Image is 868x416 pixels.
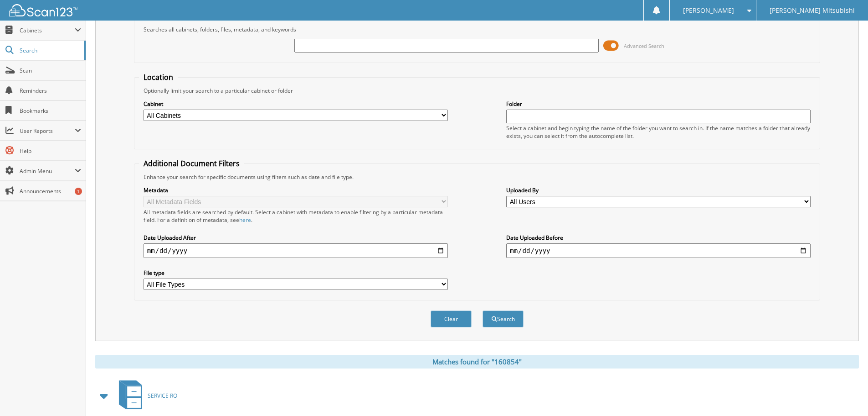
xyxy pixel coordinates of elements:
span: Admin Menu [20,167,75,175]
span: Bookmarks [20,107,81,115]
span: Help [20,147,81,155]
div: Optionally limit your search to a particular cabinet or folder [139,87,815,95]
span: [PERSON_NAME] [683,8,734,13]
a: SERVICE RO [113,378,177,414]
label: Folder [506,100,811,108]
div: Searches all cabinets, folders, files, metadata, and keywords [139,26,815,33]
label: Uploaded By [506,186,811,194]
div: 1 [75,188,82,195]
label: Date Uploaded Before [506,234,811,242]
span: SERVICE RO [148,392,177,400]
span: Search [20,47,80,54]
input: start [144,243,448,258]
span: [PERSON_NAME] Mitsubishi [770,8,855,13]
label: Metadata [144,186,448,194]
span: User Reports [20,127,75,135]
label: Date Uploaded After [144,234,448,242]
span: Cabinets [20,26,75,34]
span: Reminders [20,87,81,95]
div: Matches found for "160854" [95,355,859,369]
span: Announcements [20,187,81,195]
label: File type [144,269,448,277]
legend: Location [139,72,178,82]
div: Enhance your search for specific documents using filters such as date and file type. [139,173,815,181]
span: Advanced Search [624,42,664,49]
legend: Additional Document Filters [139,158,244,169]
iframe: Chat Widget [822,372,868,416]
button: Clear [431,311,472,327]
label: Cabinet [144,100,448,108]
button: Search [483,311,524,327]
div: Select a cabinet and begin typing the name of the folder you want to search in. If the name match... [506,124,811,140]
a: here [239,216,251,224]
span: Scan [20,67,81,74]
input: end [506,243,811,258]
div: All metadata fields are searched by default. Select a cabinet with metadata to enable filtering b... [144,208,448,224]
img: scan123-logo-white.svg [9,4,77,16]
